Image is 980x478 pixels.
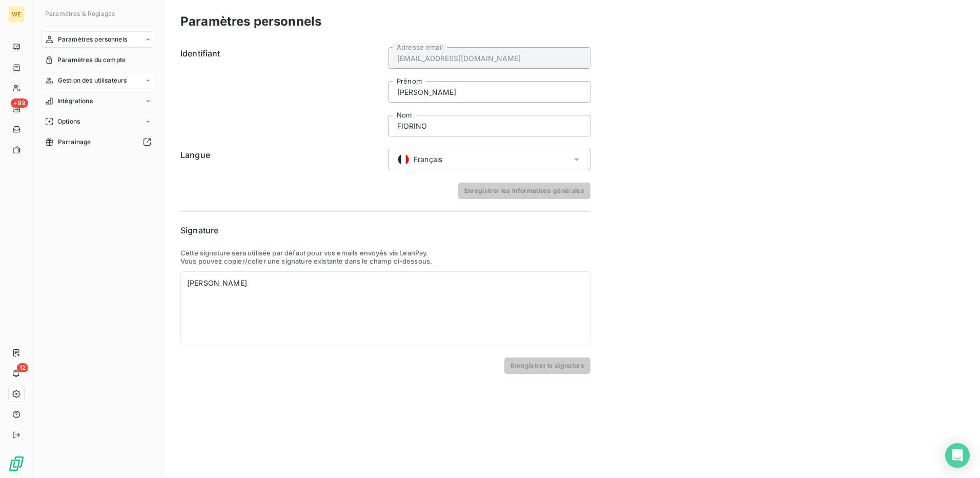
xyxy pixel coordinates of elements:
[414,154,442,165] span: Français
[180,249,590,257] p: Cette signature sera utilisée par défaut pour vos emails envoyés via LeanPay.
[389,81,590,103] input: placeholder
[58,35,127,44] span: Paramètres personnels
[58,137,91,147] span: Parrainage
[41,52,155,68] a: Paramètres du compte
[180,12,321,31] h3: Paramètres personnels
[57,55,126,65] span: Paramètres du compte
[8,6,25,23] div: WE
[180,47,382,136] h6: Identifiant
[180,224,590,236] h6: Signature
[45,10,115,17] span: Paramètres & Réglages
[945,443,970,468] div: Open Intercom Messenger
[389,115,590,136] input: placeholder
[458,183,590,199] button: Enregistrer les informations générales
[504,357,590,374] button: Enregistrer la signature
[180,257,590,265] p: Vous pouvez copier/coller une signature existante dans le champ ci-dessous.
[41,134,155,150] a: Parrainage
[58,76,127,85] span: Gestion des utilisateurs
[57,117,80,126] span: Options
[11,98,28,108] span: +99
[187,278,584,288] div: [PERSON_NAME]
[8,455,25,472] img: Logo LeanPay
[389,47,590,69] input: placeholder
[180,149,382,170] h6: Langue
[57,96,93,106] span: Intégrations
[17,363,28,372] span: 12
